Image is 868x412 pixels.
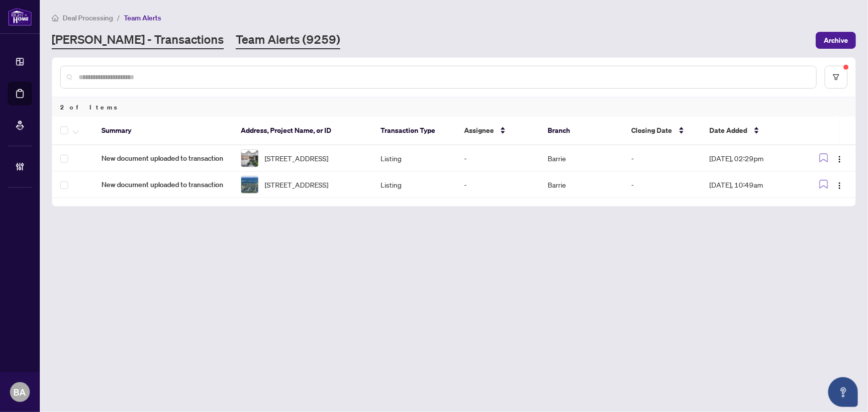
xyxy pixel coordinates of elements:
[701,172,802,198] td: [DATE], 10:49am
[236,31,340,49] a: Team Alerts (9259)
[623,145,701,172] td: -
[624,116,702,145] th: Closing Date
[373,116,456,145] th: Transaction Type
[632,125,673,136] span: Closing Date
[464,125,494,136] span: Assignee
[233,116,372,145] th: Address, Project Name, or ID
[540,172,623,198] td: Barrie
[8,7,32,26] img: logo
[52,14,59,21] span: home
[265,153,328,164] span: [STREET_ADDRESS]
[52,98,856,116] div: 2 of Items
[241,176,258,193] img: thumbnail-img
[702,116,802,145] th: Date Added
[373,172,456,198] td: Listing
[124,13,161,22] span: Team Alerts
[701,145,802,172] td: [DATE], 02:29pm
[94,116,233,145] th: Summary
[832,150,848,166] button: Logo
[52,31,224,49] a: [PERSON_NAME] - Transactions
[710,125,748,136] span: Date Added
[456,116,540,145] th: Assignee
[824,32,848,48] span: Archive
[117,12,120,23] li: /
[456,172,540,198] td: -
[373,145,456,172] td: Listing
[456,145,540,172] td: -
[832,177,848,193] button: Logo
[241,150,258,167] img: thumbnail-img
[836,182,844,190] img: Logo
[836,155,844,163] img: Logo
[540,145,623,172] td: Barrie
[101,179,225,190] span: New document uploaded to transaction
[828,377,858,407] button: Open asap
[540,116,624,145] th: Branch
[825,66,848,89] button: filter
[63,13,113,22] span: Deal Processing
[623,172,701,198] td: -
[833,74,840,81] span: filter
[101,153,225,164] span: New document uploaded to transaction
[14,385,26,399] span: BA
[816,32,856,49] button: Archive
[265,179,328,190] span: [STREET_ADDRESS]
